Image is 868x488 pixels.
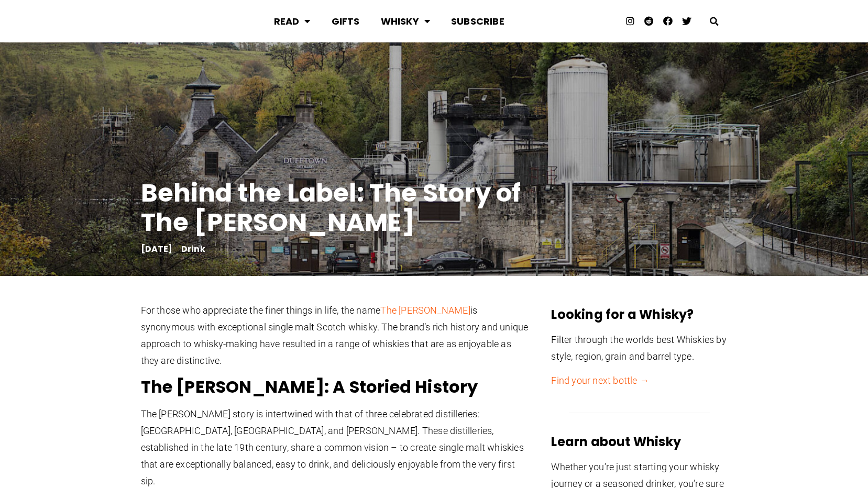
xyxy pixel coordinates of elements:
[370,7,441,35] a: Whisky
[551,434,727,450] h3: Learn about Whisky
[551,331,727,365] p: Filter through the worlds best Whiskies by style, region, grain and barrel type.
[146,14,253,29] img: Whisky + Tailor Logo
[321,7,370,35] a: Gifts
[141,376,529,397] h2: The [PERSON_NAME]: A Storied History
[141,302,529,369] p: For those who appreciate the finer things in life, the name is synonymous with exceptional single...
[551,375,649,386] a: Find your next bottle →
[551,306,727,323] h3: Looking for a Whisky?
[181,243,205,255] a: Drink
[441,7,515,35] a: Subscribe
[263,7,321,35] a: Read
[380,305,470,316] a: The [PERSON_NAME]
[141,179,560,237] h1: Behind the Label: The Story of The [PERSON_NAME]
[141,246,173,253] a: [DATE]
